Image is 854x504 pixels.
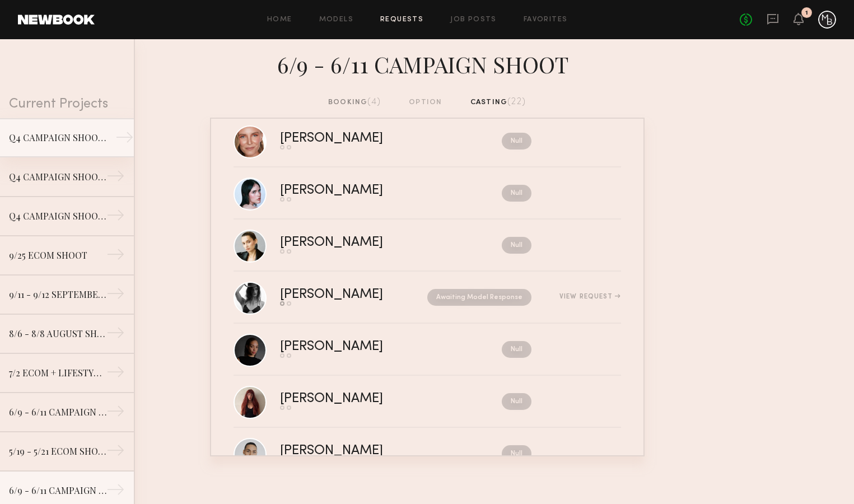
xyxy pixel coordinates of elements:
a: [PERSON_NAME]Null [234,376,621,428]
nb-request-status: Null [502,393,531,410]
div: View Request [559,293,620,300]
div: → [106,441,125,464]
a: Favorites [524,16,568,24]
div: → [106,284,125,307]
div: [PERSON_NAME] [280,445,442,458]
div: → [106,206,125,228]
a: [PERSON_NAME]Null [234,428,621,480]
div: 9/25 ECOM SHOOT [9,249,106,262]
nb-request-status: Null [502,185,531,202]
a: Models [319,16,353,24]
div: 8/6 - 8/8 AUGUST SHOOT [9,327,106,340]
nb-request-status: Null [502,341,531,358]
div: 6/9 - 6/11 CAMPAIGN SHOOT (2) [9,405,106,419]
span: (4) [367,97,381,106]
a: [PERSON_NAME]Null [234,220,621,272]
div: → [115,128,134,151]
div: [PERSON_NAME] [280,236,442,249]
div: [PERSON_NAME] [280,288,405,301]
div: [PERSON_NAME] [280,184,442,197]
a: [PERSON_NAME]Null [234,324,621,376]
div: [PERSON_NAME] [280,393,442,405]
nb-request-status: Null [502,133,531,150]
div: [PERSON_NAME] [280,340,442,353]
div: 6/9 - 6/11 CAMPAIGN SHOOT [9,484,106,497]
nb-request-status: Awaiting Model Response [427,289,531,306]
div: → [106,245,125,268]
a: [PERSON_NAME]Null [234,115,621,167]
div: [PERSON_NAME] [280,132,442,145]
div: → [106,480,125,503]
a: Requests [380,16,423,24]
a: [PERSON_NAME]Null [234,167,621,220]
div: 5/19 - 5/21 ECOM SHOOT [9,445,106,458]
div: Q4 CAMPAIGN SHOOT 10/8 - 10/10 [9,170,106,184]
nb-request-status: Null [502,237,531,254]
div: 1 [805,10,808,16]
div: → [106,324,125,346]
div: 7/2 ECOM + LIFESTYLE SHOOT [9,366,106,380]
div: Q4 CAMPAIGN SHOOTS 10/8 - 10/10 [9,131,106,144]
div: 9/11 - 9/12 SEPTEMBER SHOOT [9,288,106,301]
a: Home [267,16,292,24]
a: [PERSON_NAME]Awaiting Model ResponseView Request [234,272,621,324]
div: → [106,167,125,189]
div: → [106,402,125,424]
div: booking [328,96,381,109]
div: 6/9 - 6/11 CAMPAIGN SHOOT [210,48,645,78]
nb-request-status: Null [502,445,531,462]
div: → [106,363,125,385]
a: Job Posts [450,16,497,24]
div: Q4 CAMPAIGN SHOOT 10/8 - 10/10 [9,209,106,223]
